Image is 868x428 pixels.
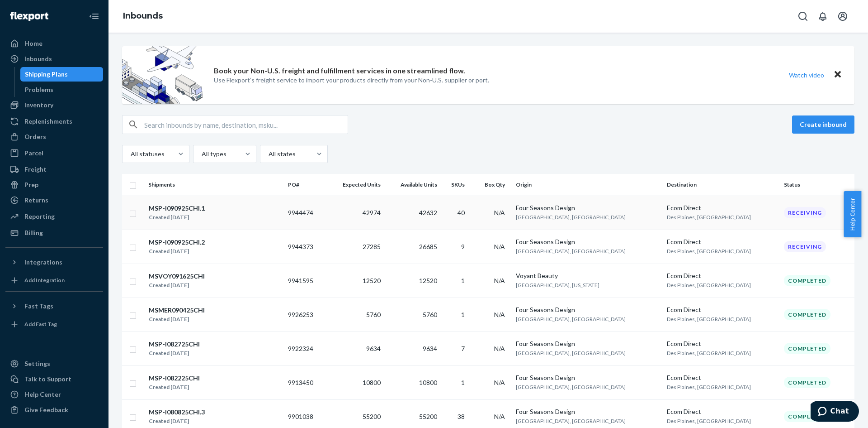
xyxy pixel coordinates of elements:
span: N/A [494,379,505,386]
div: Created [DATE] [149,315,205,324]
a: Home [5,36,103,51]
div: Add Fast Tag [24,320,57,328]
a: Replenishments [5,114,103,129]
span: 1 [461,311,465,318]
span: Des Plaines, [GEOGRAPHIC_DATA] [667,282,751,289]
div: Give Feedback [24,405,68,414]
a: Inbounds [123,11,163,21]
span: N/A [494,413,505,420]
a: Add Integration [5,273,103,288]
div: Ecom Direct [667,339,777,348]
span: Des Plaines, [GEOGRAPHIC_DATA] [667,384,751,390]
th: Status [780,174,854,196]
div: Home [24,39,42,48]
a: Settings [5,356,103,371]
a: Orders [5,130,103,144]
span: 55200 [419,413,437,420]
span: [GEOGRAPHIC_DATA], [GEOGRAPHIC_DATA] [516,316,626,322]
span: Des Plaines, [GEOGRAPHIC_DATA] [667,248,751,255]
div: Billing [24,228,43,237]
td: 9944474 [284,196,326,230]
span: 9634 [423,345,437,352]
div: Ecom Direct [667,373,777,382]
button: Help Center [844,191,861,237]
div: Receiving [784,241,826,252]
span: 9634 [366,345,381,352]
td: 9913450 [284,365,326,399]
div: Replenishments [24,117,72,126]
button: Give Feedback [5,403,103,417]
a: Inventory [5,98,103,112]
div: Ecom Direct [667,305,777,314]
div: Help Center [24,390,61,399]
span: N/A [494,311,505,318]
div: Problems [25,85,53,94]
a: Help Center [5,387,103,402]
span: 42974 [363,209,381,216]
div: MSP-I080825CHI.3 [149,408,205,417]
td: 9941595 [284,264,326,298]
div: Fast Tags [24,302,53,311]
span: 12520 [363,277,381,284]
a: Shipping Plans [20,67,104,82]
div: Created [DATE] [149,417,205,426]
div: Inbounds [24,54,52,63]
span: 1 [461,379,465,386]
iframe: Opens a widget where you can chat to one of our agents [811,401,859,423]
div: Created [DATE] [149,213,205,222]
div: Four Seasons Design [516,339,659,348]
a: Freight [5,162,103,177]
a: Returns [5,193,103,207]
input: All types [201,149,202,159]
div: Reporting [24,212,55,221]
th: Destination [663,174,781,196]
div: Four Seasons Design [516,237,659,246]
p: Use Flexport’s freight service to import your products directly from your Non-U.S. supplier or port. [214,76,489,85]
td: 9944373 [284,230,326,264]
div: Completed [784,377,830,388]
div: MSVOY091625CHI [149,272,205,281]
td: 9922324 [284,332,326,365]
button: Integrations [5,255,103,269]
button: Open Search Box [794,7,812,25]
span: 12520 [419,277,437,284]
span: Des Plaines, [GEOGRAPHIC_DATA] [667,418,751,424]
span: 26685 [419,243,437,250]
span: Des Plaines, [GEOGRAPHIC_DATA] [667,316,751,322]
span: N/A [494,345,505,352]
div: Freight [24,165,47,174]
div: Created [DATE] [149,247,205,256]
div: Ecom Direct [667,237,777,246]
span: 40 [458,209,465,216]
div: MSP-I090925CHI.1 [149,204,205,213]
span: [GEOGRAPHIC_DATA], [GEOGRAPHIC_DATA] [516,418,626,424]
div: Shipping Plans [25,70,68,79]
div: Returns [24,196,48,205]
button: Open account menu [834,7,852,25]
span: 10800 [419,379,437,386]
input: Search inbounds by name, destination, msku... [144,115,348,134]
div: Add Integration [24,276,65,284]
div: Four Seasons Design [516,407,659,416]
img: Flexport logo [10,12,48,21]
div: Settings [24,359,50,368]
span: Des Plaines, [GEOGRAPHIC_DATA] [667,214,751,221]
div: Integrations [24,258,62,267]
div: Created [DATE] [149,281,205,290]
button: Create inbound [792,115,854,134]
th: Expected Units [326,174,384,196]
div: Ecom Direct [667,203,777,212]
button: Fast Tags [5,299,103,313]
div: Parcel [24,149,43,158]
a: Reporting [5,209,103,224]
span: 5760 [366,311,381,318]
div: Inventory [24,101,53,110]
div: Completed [784,343,830,354]
span: 9 [461,243,465,250]
div: MSP-I082725CHI [149,340,200,349]
span: [GEOGRAPHIC_DATA], [GEOGRAPHIC_DATA] [516,384,626,390]
div: Ecom Direct [667,407,777,416]
p: Book your Non-U.S. freight and fulfillment services in one streamlined flow. [214,66,465,76]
